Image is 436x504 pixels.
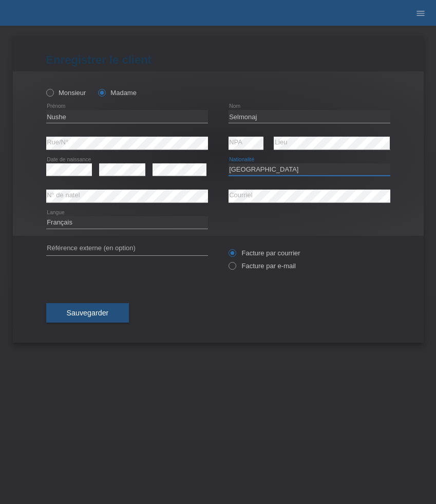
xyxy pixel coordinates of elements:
[229,249,235,262] input: Facture par courrier
[98,89,105,96] input: Madame
[410,10,431,16] a: menu
[98,89,137,97] label: Madame
[46,53,390,66] h1: Enregistrer le client
[46,89,53,96] input: Monsieur
[46,89,86,97] label: Monsieur
[229,262,296,270] label: Facture par e-mail
[229,249,300,257] label: Facture par courrier
[67,309,109,317] span: Sauvegarder
[229,262,235,275] input: Facture par e-mail
[415,8,426,18] i: menu
[46,303,129,323] button: Sauvegarder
